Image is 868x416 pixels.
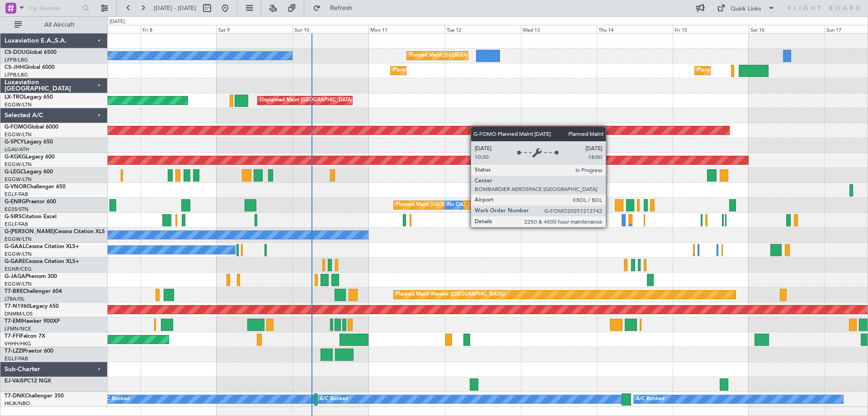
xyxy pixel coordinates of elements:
[5,289,23,294] span: T7-BRE
[101,392,130,406] div: A/C Booked
[749,25,825,33] div: Sat 16
[322,5,360,11] span: Refresh
[396,198,538,212] div: Planned Maint [GEOGRAPHIC_DATA] ([GEOGRAPHIC_DATA])
[5,244,25,249] span: G-GAAL
[5,393,25,399] span: T7-DNK
[5,50,26,55] span: CS-DOU
[5,206,28,213] a: EGSS/STN
[5,304,59,309] a: T7-N1960Legacy 650
[5,176,32,183] a: EGGW/LTN
[5,304,30,309] span: T7-N1960
[5,184,66,190] a: G-VNORChallenger 650
[597,25,673,33] div: Thu 14
[5,184,27,190] span: G-VNOR
[409,49,552,62] div: Planned Maint [GEOGRAPHIC_DATA] ([GEOGRAPHIC_DATA])
[5,251,32,258] a: EGGW/LTN
[5,349,23,354] span: T7-LZZI
[5,340,31,347] a: VHHH/HKG
[5,146,29,153] a: LGAV/ATH
[368,25,444,33] div: Mon 11
[673,25,749,33] div: Fri 15
[109,18,125,26] div: [DATE]
[5,139,24,145] span: G-SPCY
[5,101,32,108] a: EGGW/LTN
[697,64,840,77] div: Planned Maint [GEOGRAPHIC_DATA] ([GEOGRAPHIC_DATA])
[5,274,57,279] a: G-JAGAPhenom 300
[5,154,55,160] a: G-KGKGLegacy 600
[5,229,105,234] a: G-[PERSON_NAME]Cessna Citation XLS
[5,72,28,78] a: LFPB/LBG
[5,131,32,138] a: EGGW/LTN
[712,1,779,15] button: Quick Links
[5,400,30,407] a: HKJK/NBO
[5,199,56,205] a: G-ENRGPraetor 600
[154,4,196,12] span: [DATE] - [DATE]
[260,94,409,107] div: Unplanned Maint [GEOGRAPHIC_DATA] ([GEOGRAPHIC_DATA])
[5,57,28,63] a: LFPB/LBG
[5,169,53,175] a: G-LEGCLegacy 600
[5,244,79,249] a: G-GAALCessna Citation XLS+
[5,214,22,220] span: G-SIRS
[5,274,25,279] span: G-JAGA
[5,236,32,243] a: EGGW/LTN
[5,161,32,168] a: EGGW/LTN
[5,50,57,55] a: CS-DOUGlobal 6500
[5,124,58,130] a: G-FOMOGlobal 6000
[141,25,217,33] div: Fri 8
[5,349,53,354] a: T7-LZZIPraetor 600
[5,95,53,100] a: LX-TROLegacy 650
[447,198,468,212] div: No Crew
[10,18,98,32] button: All Aircraft
[5,378,51,384] a: EJ-VAISPC12 NGX
[5,95,24,100] span: LX-TRO
[28,1,80,15] input: Trip Number
[217,25,292,33] div: Sat 9
[5,334,20,339] span: T7-FFI
[731,5,761,14] div: Quick Links
[5,229,55,234] span: G-[PERSON_NAME]
[521,25,597,33] div: Wed 13
[5,214,57,220] a: G-SIRSCitation Excel
[5,319,22,324] span: T7-EMI
[5,319,60,324] a: T7-EMIHawker 900XP
[5,378,24,384] span: EJ-VAIS
[5,259,25,264] span: G-GARE
[5,139,53,145] a: G-SPCYLegacy 650
[5,191,28,198] a: EGLF/FAB
[393,64,535,77] div: Planned Maint [GEOGRAPHIC_DATA] ([GEOGRAPHIC_DATA])
[548,213,697,227] div: Unplanned Maint [GEOGRAPHIC_DATA] ([GEOGRAPHIC_DATA])
[5,65,24,70] span: CS-JHH
[5,199,26,205] span: G-ENRG
[5,169,24,175] span: G-LEGC
[5,325,31,332] a: LFMN/NCE
[5,124,28,130] span: G-FOMO
[5,311,33,317] a: DNMM/LOS
[5,65,55,70] a: CS-JHHGlobal 6000
[5,154,26,160] span: G-KGKG
[309,1,363,15] button: Refresh
[636,392,665,406] div: A/C Booked
[5,221,28,228] a: EGLF/FAB
[396,288,505,301] div: Planned Maint Warsaw ([GEOGRAPHIC_DATA])
[292,25,368,33] div: Sun 10
[24,22,95,28] span: All Aircraft
[5,355,28,362] a: EGLF/FAB
[5,289,62,294] a: T7-BREChallenger 604
[445,25,521,33] div: Tue 12
[5,259,79,264] a: G-GARECessna Citation XLS+
[5,393,64,399] a: T7-DNKChallenger 350
[5,334,45,339] a: T7-FFIFalcon 7X
[320,392,348,406] div: A/C Booked
[5,266,32,273] a: EGNR/CEG
[5,296,25,302] a: LTBA/ISL
[5,281,32,287] a: EGGW/LTN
